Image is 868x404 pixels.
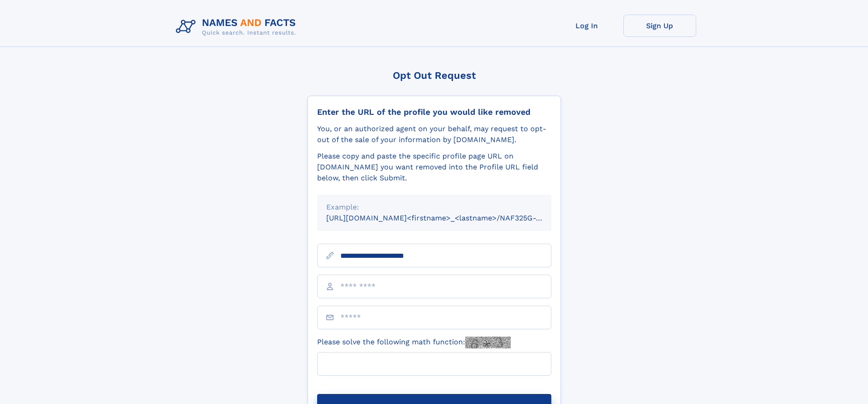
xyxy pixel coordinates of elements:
a: Log In [550,15,623,37]
div: Enter the URL of the profile you would like removed [317,107,551,117]
img: Logo Names and Facts [172,15,303,39]
div: Opt Out Request [308,70,561,81]
div: You, or an authorized agent on your behalf, may request to opt-out of the sale of your informatio... [317,123,551,145]
small: [URL][DOMAIN_NAME]<firstname>_<lastname>/NAF325G-xxxxxxxx [326,214,569,222]
div: Example: [326,202,542,213]
div: Please copy and paste the specific profile page URL on [DOMAIN_NAME] you want removed into the Pr... [317,151,551,184]
label: Please solve the following math function: [317,337,511,348]
a: Sign Up [623,15,696,37]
